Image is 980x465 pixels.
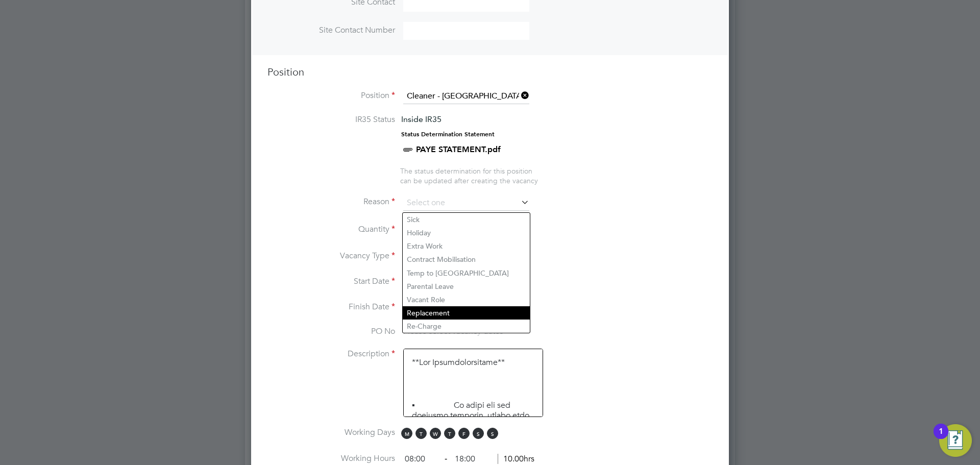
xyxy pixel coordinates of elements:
li: Vacant Role [403,293,530,306]
span: ‐ [443,454,449,464]
span: The status determination for this position can be updated after creating the vacancy [400,166,538,185]
span: Inside IR35 [401,114,442,124]
label: Working Days [267,427,395,438]
label: IR35 Status [267,114,395,125]
span: T [415,428,427,439]
li: Re-Charge [403,320,530,333]
span: 10.00hrs [498,454,534,464]
span: M [401,428,412,439]
a: PAYE STATEMENT.pdf [416,144,501,154]
label: PO No [267,326,395,337]
span: Please select vacancy dates [403,326,503,336]
input: Select one [403,195,529,211]
li: Replacement [403,306,530,320]
li: Holiday [403,226,530,239]
span: S [487,428,498,439]
button: Open Resource Center, 1 new notification [939,424,972,457]
li: Extra Work [403,239,530,253]
input: Search for... [403,89,529,104]
span: S [473,428,484,439]
span: W [430,428,441,439]
h3: Position [267,65,713,79]
label: Finish Date [267,302,395,312]
label: Description [267,349,395,359]
label: Reason [267,197,395,207]
li: Contract Mobilisation [403,253,530,266]
label: Start Date [267,276,395,287]
span: T [444,428,455,439]
span: F [458,428,470,439]
strong: Status Determination Statement [401,131,495,138]
label: Vacancy Type [267,251,395,261]
label: Position [267,90,395,101]
label: Site Contact Number [267,25,395,36]
label: Working Hours [267,453,395,464]
li: Sick [403,213,530,226]
div: 1 [939,431,943,445]
label: Quantity [267,224,395,235]
li: Temp to [GEOGRAPHIC_DATA] [403,266,530,280]
li: Parental Leave [403,280,530,293]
